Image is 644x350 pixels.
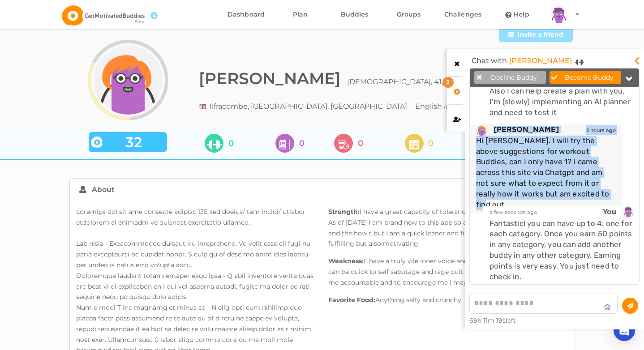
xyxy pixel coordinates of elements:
strong: Weakness: [328,257,364,265]
strong: Strength: [328,208,360,216]
span: left [469,316,516,324]
div: Fantastic! you can have up to 4: one for each category. Once you earn 50 points in any category, ... [489,218,634,282]
a: Invite a friend [499,27,573,42]
span: [DEMOGRAPHIC_DATA], 41, BST. [347,77,460,86]
span: 0 [358,139,363,148]
span: I have a great capacity of tolerance and patience. As of [DATE] I am brand new to this app so am ... [328,208,567,248]
a: [PERSON_NAME] [509,54,572,68]
div: Also I can help create a plan with you, I'm (slowly) implementing an AI planner and need to test it [489,86,634,118]
span: 0 [428,139,434,148]
span: English [415,102,442,111]
div: 3 [442,77,454,88]
span: 0 [228,139,234,148]
span: You [603,209,616,216]
span: 2 hours ago [586,127,616,133]
span: About [92,185,115,194]
button: Decline Buddy [474,71,546,84]
a: You [603,206,634,218]
span: (Fluent) [444,103,465,110]
span: Anything salty and crunchy. Tomatoes and mangoes [375,296,540,304]
span: Ilfracombe, [GEOGRAPHIC_DATA], [GEOGRAPHIC_DATA] [210,102,407,111]
div: Chat with [472,54,577,68]
span: 0 [299,139,305,148]
span: 32 [103,138,165,147]
strong: Favorite Food: [328,296,375,304]
h2: [PERSON_NAME] [199,69,341,88]
div: Hi [PERSON_NAME]. I will try the above suggestions for workout Buddies, can I only have 1? I came... [476,136,616,210]
span: 4 [150,12,158,19]
span: I have a truly vile inner voice and when left to my own devices can be quick to self sabotage and... [328,257,562,286]
button: Become Buddy [550,71,621,84]
span: a few seconds ago [489,209,537,215]
a: [PERSON_NAME] [476,124,559,136]
div: Open Intercom Messenger [614,320,635,341]
span: [PERSON_NAME] [494,126,559,133]
span: 69h 11m 19s [469,316,506,324]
